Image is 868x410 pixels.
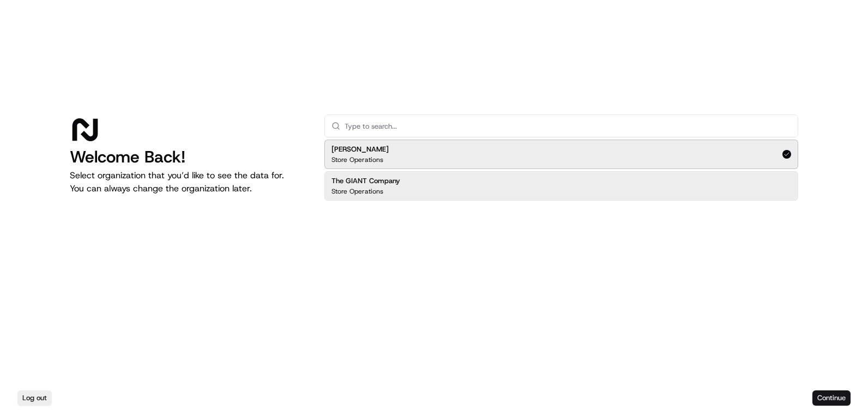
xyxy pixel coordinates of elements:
button: Log out [17,390,52,406]
h2: The GIANT Company [331,176,400,186]
button: Continue [812,390,851,406]
h2: [PERSON_NAME] [331,144,389,154]
div: Suggestions [324,137,798,203]
h1: Welcome Back! [70,147,307,167]
p: Store Operations [331,187,383,196]
input: Type to search... [345,115,791,137]
p: Store Operations [331,155,383,164]
p: Select organization that you’d like to see the data for. You can always change the organization l... [70,169,307,195]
